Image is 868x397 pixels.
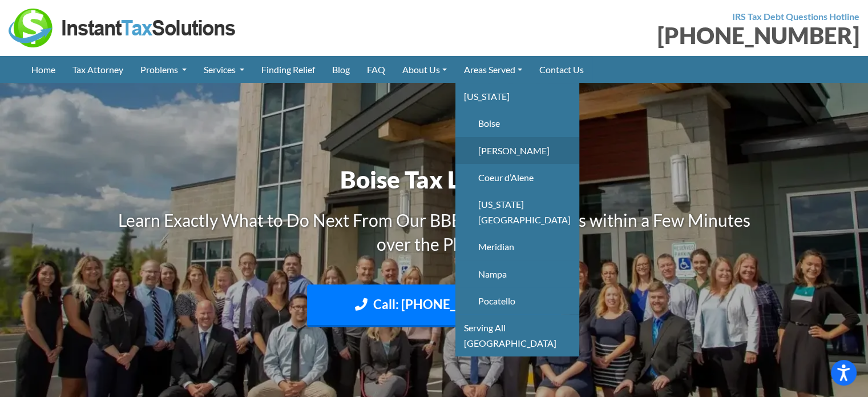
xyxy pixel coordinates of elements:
[9,9,237,47] img: Instant Tax Solutions Logo
[455,314,579,356] a: Serving All [GEOGRAPHIC_DATA]
[253,56,324,83] a: Finding Relief
[455,260,579,287] a: Nampa
[531,56,592,83] a: Contact Us
[455,56,531,83] a: Areas Served
[307,284,561,327] a: Call: [PHONE_NUMBER]
[9,21,237,32] a: Instant Tax Solutions Logo
[443,24,860,47] div: [PHONE_NUMBER]
[455,83,579,110] a: [US_STATE]
[195,56,253,83] a: Services
[394,56,455,83] a: About Us
[118,163,751,197] h1: Boise Tax Lawyer
[455,191,579,233] a: [US_STATE][GEOGRAPHIC_DATA]
[732,11,859,22] strong: IRS Tax Debt Questions Hotline
[455,110,579,137] a: Boise
[23,56,64,83] a: Home
[132,56,195,83] a: Problems
[455,233,579,260] a: Meridian
[455,164,579,191] a: Coeur d’Alene
[358,56,394,83] a: FAQ
[64,56,132,83] a: Tax Attorney
[324,56,358,83] a: Blog
[455,137,579,164] a: [PERSON_NAME]
[118,208,751,256] h3: Learn Exactly What to Do Next From Our BBB A Rated Experts within a Few Minutes over the Phone
[455,287,579,314] a: Pocatello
